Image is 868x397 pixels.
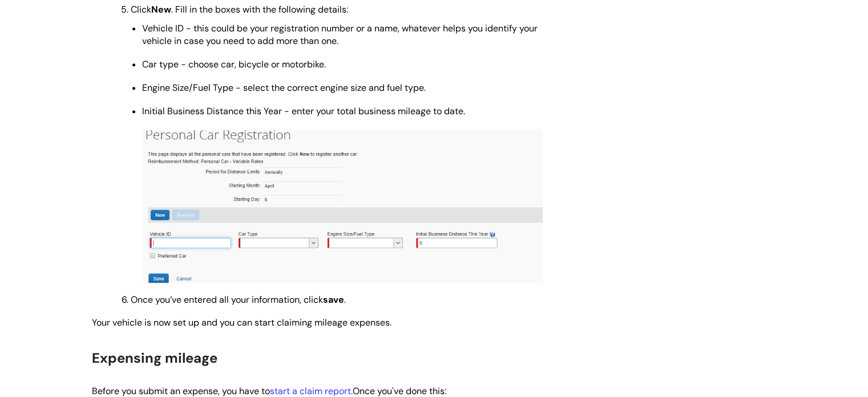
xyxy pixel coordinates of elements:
strong: save [323,294,344,306]
span: Click . Fill in the boxes with the following details: [131,3,348,15]
span: Initial Business Distance this Year - enter your total business mileage to date. [142,105,543,212]
span: Your vehicle is now set up and you can start claiming mileage expenses. [92,316,391,328]
img: s2_lotSiJef1pA8fwaPw_O69f1CxBNJ5hA.png [142,130,543,283]
span: Before you submit an expense, you have to Once you've done this: [92,385,446,397]
span: Expensing mileage [92,349,217,367]
span: Car type - choose car, bicycle or motorbike. [142,58,326,70]
strong: New [151,3,171,15]
a: start a claim report. [270,385,353,397]
span: Vehicle ID - this could be your registration number or a name, whatever helps you identify your v... [142,22,538,47]
span: Engine Size/Fuel Type - select the correct engine size and fuel type. [142,82,426,94]
span: Once you’ve entered all your information, click . [131,294,346,306]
